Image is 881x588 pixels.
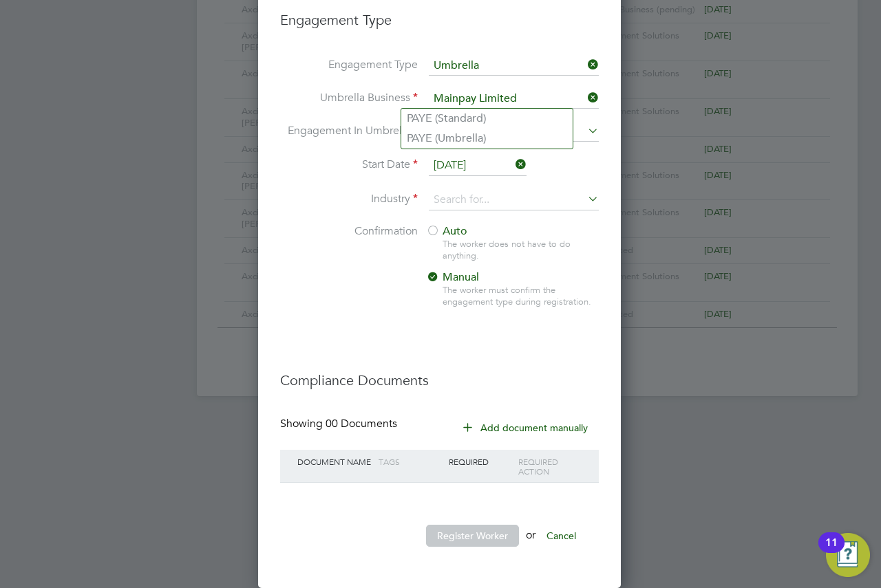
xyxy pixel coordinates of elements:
div: Document Name [294,450,375,473]
div: Showing [280,417,400,431]
div: The worker must confirm the engagement type during registration. [443,285,598,308]
div: Required [445,450,516,473]
li: or [280,525,599,560]
input: Select one [429,155,527,176]
button: Cancel [535,525,587,547]
label: Umbrella Business [280,91,418,105]
div: 11 [825,543,838,560]
label: Engagement Type [280,58,418,72]
div: Tags [375,450,445,473]
label: Start Date [280,157,418,172]
span: Auto [426,224,467,238]
li: PAYE (Umbrella) [401,129,573,149]
li: PAYE (Standard) [401,109,573,129]
label: Confirmation [280,224,418,239]
h3: Compliance Documents [280,358,599,389]
span: 00 Documents [326,417,397,431]
input: Search for... [429,190,599,210]
button: Open Resource Center, 11 new notifications [826,533,870,577]
label: Engagement In Umbrella [280,124,418,138]
input: Select one [429,56,599,76]
button: Register Worker [426,525,519,547]
div: Required Action [515,450,585,483]
label: Industry [280,192,418,206]
div: The worker does not have to do anything. [443,239,598,262]
button: Add document manually [454,417,599,439]
input: Search for... [429,89,599,109]
span: Manual [426,270,479,284]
